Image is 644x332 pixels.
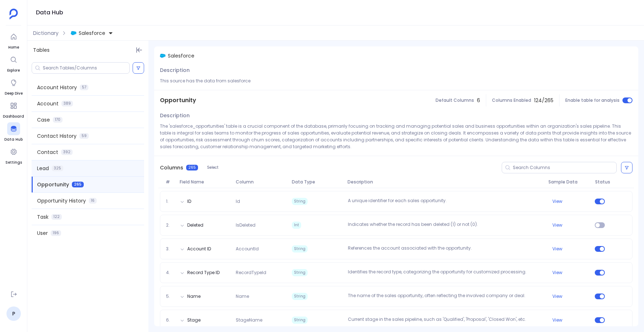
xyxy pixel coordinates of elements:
[534,97,553,104] span: 124 / 265
[233,270,289,276] span: RecordTypeId
[477,97,480,104] span: 6
[7,53,20,73] a: Explore
[233,222,289,228] span: IsDeleted
[187,222,203,228] button: Deleted
[4,122,23,142] a: Data Hub
[552,246,562,252] button: View
[69,27,115,39] button: Salesforce
[163,294,177,299] span: 5.
[345,317,546,324] p: Current stage in the sales pipeline, such as 'Qualified', 'Proposal', 'Closed Won', etc.
[552,270,562,276] button: View
[187,294,201,299] button: Name
[43,65,129,71] input: Search Tables/Columns
[51,214,62,220] span: 122
[7,30,20,50] a: Home
[37,149,58,156] span: Contact
[168,52,194,59] span: Salesforce
[5,76,23,96] a: Deep Dive
[160,112,190,119] span: Description
[187,199,191,204] button: ID
[7,45,20,50] span: Home
[5,145,22,165] a: Settings
[160,123,632,150] p: The 'salesforce_opportunities' table is a crucial component of the database, primarily focusing o...
[292,245,308,253] span: String
[160,67,190,74] span: Description
[5,160,22,165] span: Settings
[36,8,63,18] h1: Data Hub
[345,293,546,300] p: The name of the sales opportunity, often reflecting the involved company or deal.
[37,100,59,107] span: Account
[163,246,177,252] span: 3.
[89,198,97,204] span: 16
[80,85,88,90] span: 57
[292,222,301,229] span: Int
[163,317,177,323] span: 6.
[436,97,474,103] span: Default Columns
[37,116,50,123] span: Case
[565,97,620,103] span: Enable table for analysis
[292,269,308,276] span: String
[546,179,592,185] span: Sample Data
[134,45,144,55] button: Hide Tables
[79,29,105,37] span: Salesforce
[72,182,84,187] span: 265
[37,229,48,237] span: User
[345,222,546,229] p: Indicates whether the record has been deleted (1) or not (0).
[552,317,562,323] button: View
[5,91,23,96] span: Deep Dive
[187,317,201,323] button: Stage
[160,53,166,59] img: salesforce.svg
[53,117,63,123] span: 170
[233,294,289,299] span: Name
[177,179,233,185] span: Field Name
[4,137,23,142] span: Data Hub
[292,317,308,324] span: String
[3,114,24,119] span: Dashboard
[163,222,177,228] span: 2.
[3,99,24,119] a: Dashboard
[37,132,77,140] span: Contact History
[186,165,198,170] span: 265
[163,199,177,204] span: 1.
[7,68,20,73] span: Explore
[37,197,86,204] span: Opportunity History
[163,179,177,185] span: #
[61,101,73,106] span: 389
[160,164,183,171] span: Columns
[592,179,611,185] span: Status
[187,246,211,252] button: Account ID
[33,29,59,37] span: Dictionary
[51,230,61,236] span: 196
[61,149,73,155] span: 392
[37,181,69,188] span: Opportunity
[345,198,546,205] p: A unique identifier for each sales opportunity.
[552,199,562,204] button: View
[79,133,89,139] span: 59
[71,30,77,36] img: salesforce.svg
[187,270,220,276] button: Record Type ID
[552,222,562,228] button: View
[289,179,345,185] span: Data Type
[345,269,546,276] p: Identifies the record type, categorizing the opportunity for customized processing.
[345,245,546,253] p: References the account associated with the opportunity.
[163,270,177,276] span: 4.
[37,84,77,91] span: Account History
[513,165,616,170] input: Search Columns
[37,213,49,220] span: Task
[52,165,63,171] span: 325
[160,96,196,105] span: Opportunity
[9,9,18,19] img: petavue logo
[27,41,148,59] div: Tables
[292,293,308,300] span: String
[345,179,546,185] span: Description
[233,246,289,252] span: AccountId
[292,198,308,205] span: String
[233,317,289,323] span: StageName
[37,165,49,172] span: Lead
[202,163,223,172] button: Select
[160,77,632,84] p: This source has the data from salesforce
[233,199,289,204] span: Id
[552,294,562,299] button: View
[233,179,289,185] span: Column
[492,97,531,103] span: Columns Enabled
